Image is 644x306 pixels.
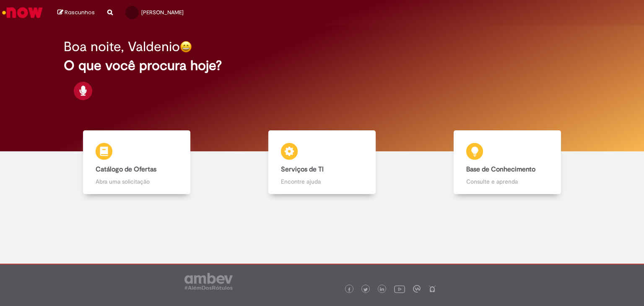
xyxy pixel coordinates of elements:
h2: O que você procura hoje? [64,58,581,73]
span: Rascunhos [65,8,95,16]
img: ServiceNow [1,4,44,21]
img: logo_footer_ambev_rotulo_gray.png [184,273,233,290]
p: Encontre ajuda [281,177,363,186]
b: Catálogo de Ofertas [96,165,156,174]
img: logo_footer_workplace.png [413,285,421,293]
p: Abra uma solicitação [96,177,178,186]
p: Consulte e aprenda [466,177,548,186]
img: logo_footer_linkedin.png [380,287,384,292]
b: Base de Conhecimento [466,165,535,174]
h2: Boa noite, Valdenio [64,39,180,54]
span: [PERSON_NAME] [141,9,184,16]
b: Serviços de TI [281,165,324,174]
img: logo_footer_youtube.png [394,283,405,294]
img: logo_footer_naosei.png [428,285,436,293]
a: Catálogo de Ofertas Abra uma solicitação [44,130,229,194]
a: Serviços de TI Encontre ajuda [229,130,415,194]
a: Base de Conhecimento Consulte e aprenda [415,130,600,194]
a: Rascunhos [57,9,95,17]
img: logo_footer_facebook.png [347,288,351,292]
img: logo_footer_twitter.png [364,288,368,292]
img: happy-face.png [180,41,192,53]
